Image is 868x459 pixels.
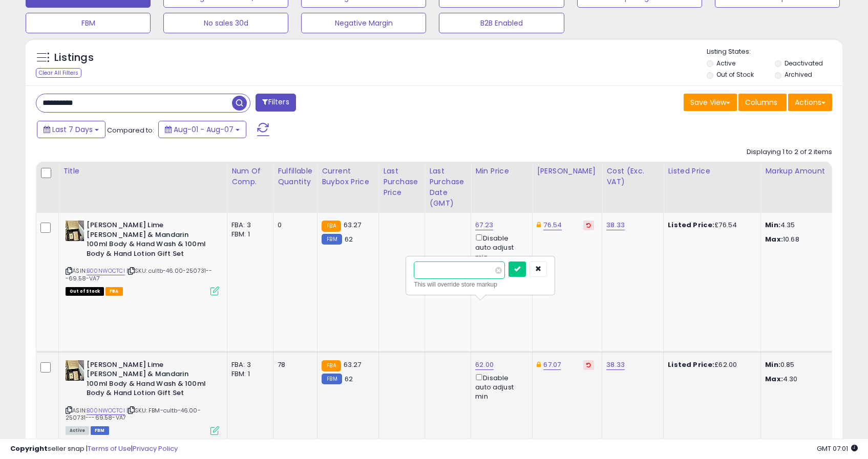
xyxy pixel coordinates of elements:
[10,444,178,454] div: seller snap | |
[278,360,309,369] div: 78
[158,121,246,138] button: Aug-01 - Aug-07
[231,221,265,230] div: FBA: 3
[231,166,269,187] div: Num of Comp.
[745,97,777,107] span: Columns
[765,374,783,384] strong: Max:
[765,166,854,177] div: Markup Amount
[66,426,89,435] span: All listings currently available for purchase on Amazon
[231,230,265,239] div: FBM: 1
[37,121,105,138] button: Last 7 Days
[66,287,104,296] span: All listings that are currently out of stock and unavailable for purchase on Amazon
[278,221,309,230] div: 0
[322,234,342,245] small: FBM
[322,221,341,232] small: FBA
[66,221,84,241] img: 41OBpRWQhAL._SL40_.jpg
[278,166,313,187] div: Fulfillable Quantity
[322,166,374,187] div: Current Buybox Price
[475,360,494,370] a: 62.00
[668,360,714,369] b: Listed Price:
[765,220,780,230] strong: Min:
[87,360,211,401] b: [PERSON_NAME] Lime [PERSON_NAME] & Mandarin 100ml Body & Hand Wash & 100ml Body & Hand Lotion Gif...
[537,166,598,177] div: [PERSON_NAME]
[66,360,84,381] img: 41OBpRWQhAL._SL40_.jpg
[817,444,858,453] span: 2025-08-15 07:01 GMT
[543,360,561,370] a: 67.07
[668,166,756,177] div: Listed Price
[765,235,850,244] p: 10.68
[747,147,832,157] div: Displaying 1 to 2 of 2 items
[668,221,753,230] div: £76.54
[765,234,783,244] strong: Max:
[26,13,151,33] button: FBM
[322,374,342,384] small: FBM
[174,124,234,135] span: Aug-01 - Aug-07
[765,360,850,369] p: 0.85
[344,220,362,230] span: 63.27
[606,360,625,370] a: 38.33
[668,220,714,230] b: Listed Price:
[684,94,737,111] button: Save View
[163,13,288,33] button: No sales 30d
[716,70,754,79] label: Out of Stock
[66,360,219,434] div: ASIN:
[738,94,787,111] button: Columns
[475,372,524,402] div: Disable auto adjust min
[256,94,295,112] button: Filters
[707,47,842,57] p: Listing States:
[87,406,125,415] a: B00NWOCTCI
[105,287,123,296] span: FBA
[414,279,547,290] div: This will override store markup
[66,406,201,422] span: | SKU: FBM-cultb-46.00-250731---69.58-VA7
[88,444,131,453] a: Terms of Use
[345,374,353,384] span: 62
[765,360,780,369] strong: Min:
[788,94,832,111] button: Actions
[10,444,48,453] strong: Copyright
[231,360,265,369] div: FBA: 3
[543,220,562,230] a: 76.54
[716,59,735,68] label: Active
[87,221,211,261] b: [PERSON_NAME] Lime [PERSON_NAME] & Mandarin 100ml Body & Hand Wash & 100ml Body & Hand Lotion Gif...
[107,125,154,135] span: Compared to:
[475,166,528,177] div: Min Price
[475,220,493,230] a: 67.23
[322,360,341,371] small: FBA
[87,267,125,275] a: B00NWOCTCI
[133,444,178,453] a: Privacy Policy
[231,369,265,379] div: FBM: 1
[668,360,753,369] div: £62.00
[383,166,420,198] div: Last Purchase Price
[606,166,659,187] div: Cost (Exc. VAT)
[765,375,850,384] p: 4.30
[765,221,850,230] p: 4.35
[344,360,362,369] span: 63.27
[785,59,823,68] label: Deactivated
[475,232,524,262] div: Disable auto adjust min
[52,124,93,135] span: Last 7 Days
[66,267,213,282] span: | SKU: cultb-46.00-250731---69.58-VA7
[91,426,109,435] span: FBM
[301,13,426,33] button: Negative Margin
[785,70,812,79] label: Archived
[345,234,353,244] span: 62
[429,166,467,209] div: Last Purchase Date (GMT)
[439,13,564,33] button: B2B Enabled
[54,51,94,65] h5: Listings
[606,220,625,230] a: 38.33
[36,68,81,78] div: Clear All Filters
[66,221,219,294] div: ASIN:
[63,166,223,177] div: Title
